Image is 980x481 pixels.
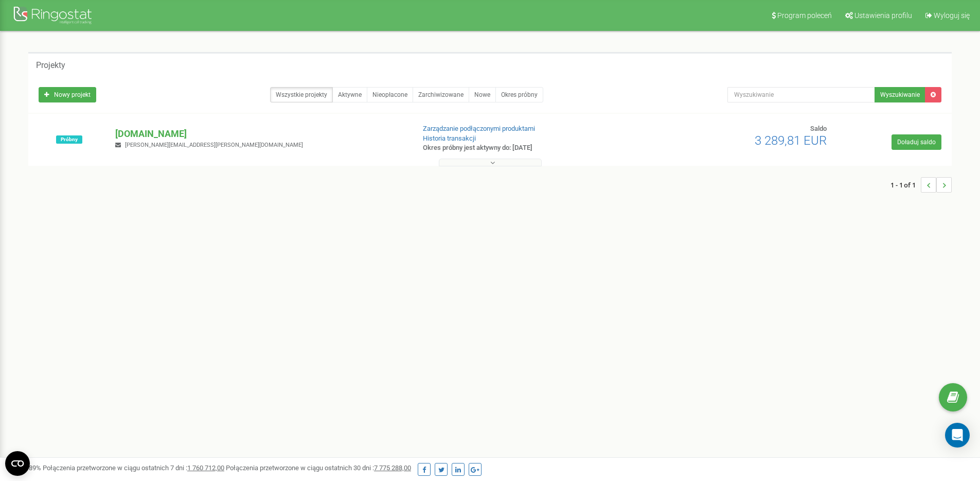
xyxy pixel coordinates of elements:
u: 1 760 712,00 [187,464,224,472]
span: Połączenia przetworzone w ciągu ostatnich 30 dni : [226,464,411,472]
p: [DOMAIN_NAME] [115,127,406,141]
span: Saldo [810,125,827,132]
button: Wyszukiwanie [875,87,925,102]
a: Okres próbny [495,87,543,102]
h5: Projekty [36,61,65,70]
span: Ustawienia profilu [854,11,912,20]
a: Nowe [469,87,496,102]
a: Nieopłacone [367,87,413,102]
nav: ... [890,167,952,203]
a: Wszystkie projekty [270,87,333,102]
a: Zarchiwizowane [413,87,469,102]
span: [PERSON_NAME][EMAIL_ADDRESS][PERSON_NAME][DOMAIN_NAME] [125,142,303,148]
a: Zarządzanie podłączonymi produktami [423,125,535,132]
a: Aktywne [332,87,367,102]
span: Wyloguj się [934,11,970,20]
button: Open CMP widget [5,451,30,476]
a: Nowy projekt [39,87,96,102]
p: Okres próbny jest aktywny do: [DATE] [423,143,637,153]
span: 3 289,81 EUR [755,133,827,148]
span: Próbny [56,135,82,144]
u: 7 775 288,00 [374,464,411,472]
div: Open Intercom Messenger [945,423,970,448]
input: Wyszukiwanie [727,87,875,102]
span: Połączenia przetworzone w ciągu ostatnich 7 dni : [43,464,224,472]
a: Doładuj saldo [892,134,941,150]
span: Program poleceń [777,11,832,20]
span: 1 - 1 of 1 [890,177,921,193]
a: Historia transakcji [423,134,476,142]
